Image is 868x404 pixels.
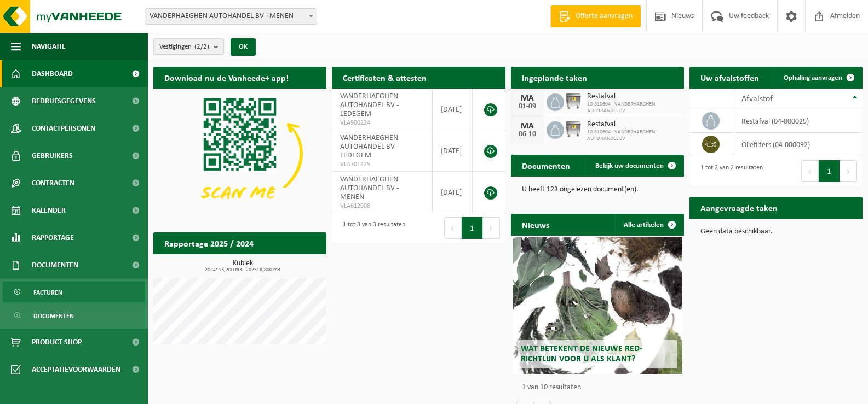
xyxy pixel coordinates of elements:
[516,122,538,131] div: MA
[595,162,664,169] span: Bekijk uw documenten
[32,224,74,251] span: Rapportage
[587,155,683,177] a: Bekijk uw documenten
[700,228,852,236] p: Geen data beschikbaar.
[516,131,538,138] div: 06-10
[32,60,73,87] span: Dashboard
[159,39,209,55] span: Vestigingen
[32,115,95,142] span: Contactpersonen
[444,217,462,239] button: Previous
[340,134,399,160] span: VANDERHAEGHEN AUTOHANDEL BV - LEDEGEM
[587,129,679,142] span: 10-810604 - VANDERHAEGHEN AUTOHANDEL BV
[33,306,74,326] span: Documenten
[340,175,399,201] span: VANDERHAEGHEN AUTOHANDEL BV - MENEN
[32,33,66,60] span: Navigatie
[564,92,583,110] img: WB-1100-GAL-GY-02
[462,217,483,239] button: 1
[231,38,256,56] button: OK
[840,160,857,182] button: Next
[550,5,641,27] a: Offerte aanvragen
[159,267,326,273] span: 2024: 13,200 m3 - 2025: 8,800 m3
[245,254,325,276] a: Bekijk rapportage
[32,329,82,356] span: Product Shop
[32,197,66,224] span: Kalender
[340,160,424,169] span: VLA701425
[511,67,598,88] h2: Ingeplande taken
[32,142,73,169] span: Gebruikers
[337,216,405,240] div: 1 tot 3 van 3 resultaten
[511,155,581,176] h2: Documenten
[513,237,682,374] a: Wat betekent de nieuwe RED-richtlijn voor u als klant?
[340,92,399,118] span: VANDERHAEGHEN AUTOHANDEL BV - LEDEGEM
[587,92,679,101] span: Restafval
[511,214,560,235] h2: Nieuws
[153,232,265,254] h2: Rapportage 2025 / 2024
[521,344,642,364] span: Wat betekent de nieuwe RED-richtlijn voor u als klant?
[733,133,863,156] td: oliefilters (04-000092)
[159,260,326,273] h3: Kubiek
[587,101,679,114] span: 10-810604 - VANDERHAEGHEN AUTOHANDEL BV
[516,94,538,103] div: MA
[615,214,683,236] a: Alle artikelen
[801,160,819,182] button: Previous
[340,202,424,210] span: VLA612908
[153,67,300,88] h2: Download nu de Vanheede+ app!
[433,172,473,213] td: [DATE]
[153,89,326,218] img: Download de VHEPlus App
[32,87,96,115] span: Bedrijfsgegevens
[522,186,673,194] p: U heeft 123 ongelezen document(en).
[433,89,473,130] td: [DATE]
[153,38,224,55] button: Vestigingen(2/2)
[483,217,500,239] button: Next
[332,67,438,88] h2: Certificaten & attesten
[775,67,861,89] a: Ophaling aanvragen
[33,282,62,303] span: Facturen
[194,43,209,50] count: (2/2)
[3,282,145,302] a: Facturen
[145,8,317,25] span: VANDERHAEGHEN AUTOHANDEL BV - MENEN
[516,103,538,110] div: 01-09
[741,95,773,103] span: Afvalstof
[145,9,317,24] span: VANDERHAEGHEN AUTOHANDEL BV - MENEN
[340,119,424,127] span: VLA900224
[733,109,863,133] td: restafval (04-000029)
[695,159,763,183] div: 1 tot 2 van 2 resultaten
[689,197,789,218] h2: Aangevraagde taken
[522,384,679,391] p: 1 van 10 resultaten
[587,120,679,129] span: Restafval
[784,74,842,81] span: Ophaling aanvragen
[433,130,473,172] td: [DATE]
[564,120,583,138] img: WB-1100-GAL-GY-02
[32,356,120,383] span: Acceptatievoorwaarden
[32,251,78,279] span: Documenten
[3,305,145,326] a: Documenten
[689,67,770,88] h2: Uw afvalstoffen
[573,11,635,22] span: Offerte aanvragen
[32,169,74,197] span: Contracten
[819,160,840,182] button: 1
